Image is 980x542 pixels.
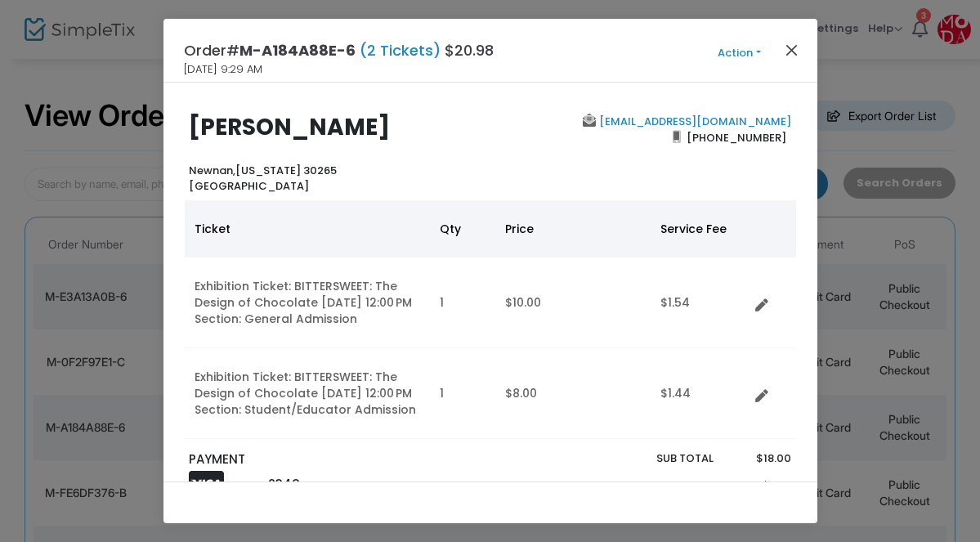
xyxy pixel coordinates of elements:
[189,163,337,195] b: [US_STATE] 30265 [GEOGRAPHIC_DATA]
[185,348,430,439] td: Exhibition Ticket: BITTERSWEET: The Design of Chocolate [DATE] 12:00 PM Section: Student/Educator...
[730,477,791,494] p: $2.98
[184,61,262,78] span: [DATE] 9:29 AM
[430,348,495,439] td: 1
[185,200,430,258] th: Ticket
[730,450,791,467] p: $18.00
[596,114,791,129] a: [EMAIL_ADDRESS][DOMAIN_NAME]
[495,348,651,439] td: $8.00
[430,258,495,348] td: 1
[356,40,445,60] span: (2 Tickets)
[262,476,300,493] span: -2348
[184,39,494,61] h4: Order# $20.98
[189,450,482,469] p: PAYMENT
[185,200,796,439] div: Data table
[651,348,749,439] td: $1.44
[239,40,356,60] span: M-A184A88E-6
[430,200,495,258] th: Qty
[651,200,749,258] th: Service Fee
[575,450,714,467] p: Sub total
[681,124,791,150] span: [PHONE_NUMBER]
[781,39,802,60] button: Close
[575,477,714,494] p: Service Fee Total
[189,111,390,143] b: [PERSON_NAME]
[235,478,262,492] span: XXXX
[185,258,430,348] td: Exhibition Ticket: BITTERSWEET: The Design of Chocolate [DATE] 12:00 PM Section: General Admission
[651,258,749,348] td: $1.54
[189,163,235,178] span: Newnan,
[495,258,651,348] td: $10.00
[691,44,789,62] button: Action
[495,200,651,258] th: Price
